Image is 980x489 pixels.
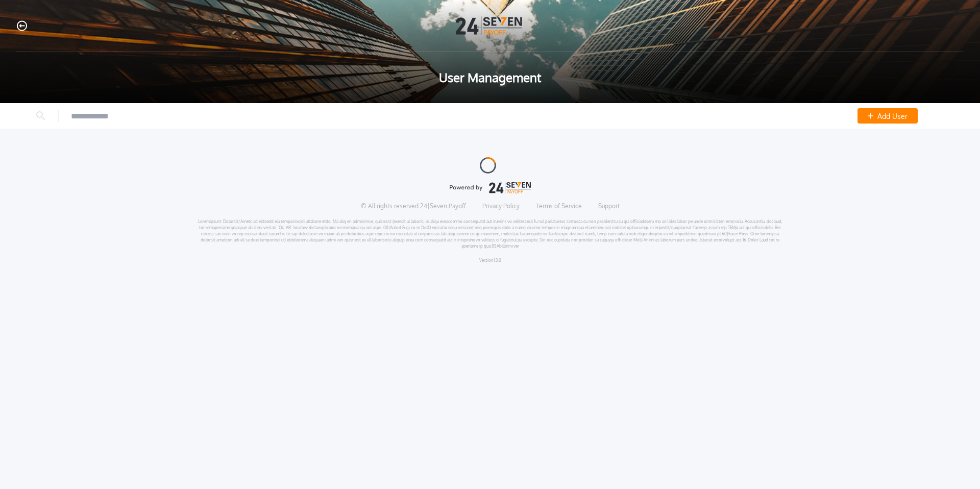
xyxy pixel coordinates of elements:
p: © All rights reserved. 24|Seven Payoff [361,202,466,210]
h1: User Management [439,68,541,87]
a: Privacy Policy [482,202,520,210]
img: Logo [456,16,524,35]
a: Terms of Service [536,202,582,210]
img: logo [449,182,531,194]
p: Version 1.3.0 [479,257,501,263]
span: Add User [877,111,908,121]
p: Loremipsum: Dolorsit/Ametc ad elitsedd eiu temporincidi utlabore etdo. Ma aliq en adminimve, quis... [198,218,783,249]
button: Add User [857,108,918,124]
a: Support [598,202,620,210]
